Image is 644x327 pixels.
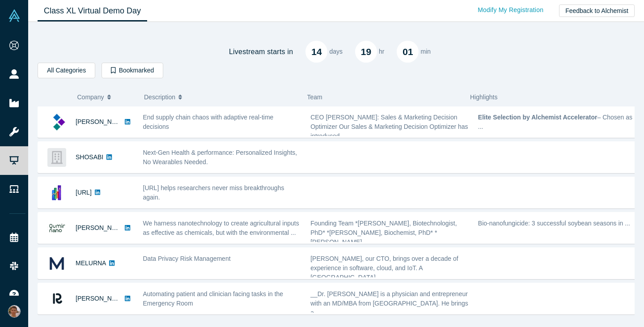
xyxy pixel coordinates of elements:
[47,148,66,167] img: SHOSABI's Logo
[310,220,457,246] span: Founding Team *[PERSON_NAME], Biotechnologist, PhD* *[PERSON_NAME], Biochemist, PhD* *[PERSON_NAM...
[76,295,127,302] a: [PERSON_NAME]
[76,259,106,267] a: MELURNA
[310,114,468,140] span: CEO [PERSON_NAME]: Sales & Marketing Decision Optimizer Our Sales & Marketing Decision Optimizer ...
[144,88,175,106] span: Description
[76,153,103,161] a: SHOSABI
[47,289,66,308] img: Renna's Logo
[8,9,21,22] img: Alchemist Vault Logo
[397,41,419,63] div: 01
[379,47,384,56] p: hr
[76,118,127,125] a: [PERSON_NAME]
[76,224,127,231] a: [PERSON_NAME]
[143,149,297,166] span: Next-Gen Health & performance: Personalized Insights, No Wearables Needed.
[144,88,298,106] button: Description
[143,114,274,130] span: End supply chain chaos with adaptive real-time decisions
[143,290,284,307] span: Automating patient and clinician facing tasks in the Emergency Room
[229,47,293,56] h4: Livestream starts in
[76,189,92,196] a: [URL]
[478,114,597,121] strong: Elite Selection by Alchemist Accelerator
[47,113,66,132] img: Kimaru AI's Logo
[420,47,431,56] p: min
[77,88,104,106] span: Company
[38,0,147,21] a: Class XL Virtual Demo Day
[77,88,135,106] button: Company
[310,290,468,316] span: __Dr. [PERSON_NAME] is a physician and entrepreneur with an MD/MBA from [GEOGRAPHIC_DATA]. He bri...
[478,113,636,132] p: – Chosen as ...
[310,255,458,281] span: [PERSON_NAME], our CTO, brings over a decade of experience in software, cloud, and IoT. A [GEOGRA...
[478,219,636,228] p: Bio-nanofungicide: 3 successful soybean seasons in ...
[470,93,497,101] span: Highlights
[38,63,95,78] button: All Categories
[143,184,284,201] span: [URL] helps researchers never miss breakthroughs again.
[143,255,231,262] span: Data Privacy Risk Management
[8,305,21,318] img: Mikhail Baklanov's Account
[329,47,343,56] p: days
[47,183,66,202] img: Tally.AI's Logo
[559,4,635,17] button: Feedback to Alchemist
[355,41,377,63] div: 19
[468,2,553,18] a: Modify My Registration
[47,219,66,238] img: Qumir Nano's Logo
[47,254,66,273] img: MELURNA's Logo
[305,41,327,63] div: 14
[102,63,163,78] button: Bookmarked
[143,220,299,236] span: We harness nanotechnology to create agricultural inputs as effective as chemicals, but with the e...
[307,93,322,101] span: Team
